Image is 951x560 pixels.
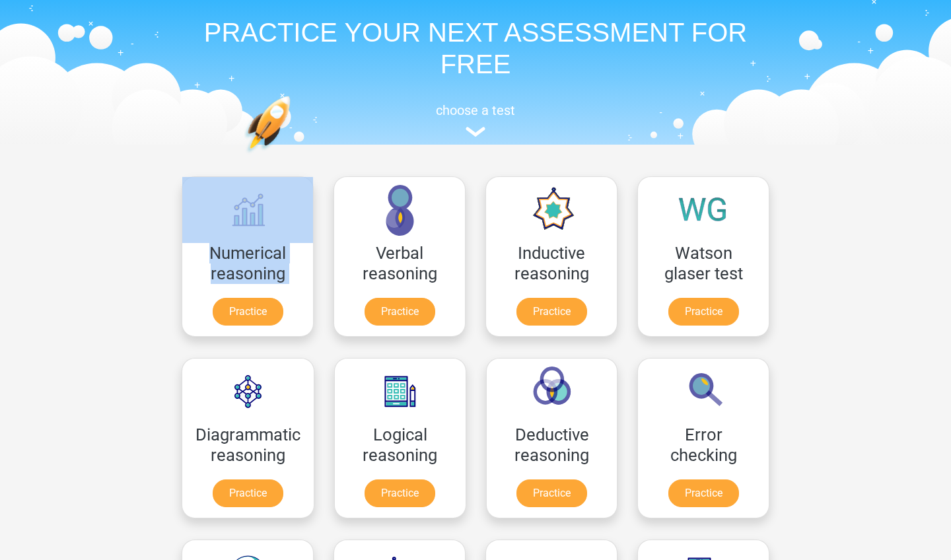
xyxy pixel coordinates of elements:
[516,479,587,507] a: Practice
[172,102,779,118] h5: choose a test
[244,96,341,215] img: practice
[466,127,485,137] img: assessment
[668,479,739,507] a: Practice
[172,102,779,137] a: choose a test
[213,298,283,326] a: Practice
[365,479,435,507] a: Practice
[365,298,435,326] a: Practice
[172,17,779,80] h1: PRACTICE YOUR NEXT ASSESSMENT FOR FREE
[516,298,587,326] a: Practice
[668,298,739,326] a: Practice
[213,479,283,507] a: Practice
